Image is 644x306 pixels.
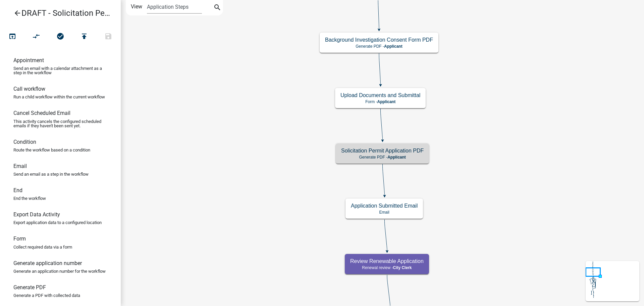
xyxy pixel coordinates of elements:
a: DRAFT - Solicitation Permit [5,5,110,21]
h6: Email [13,163,27,169]
i: open_in_browser [8,32,16,42]
h6: Cancel Scheduled Email [13,110,70,116]
h6: End [13,187,22,193]
p: Generate an application number for the workflow [13,269,106,273]
button: No problems [48,30,72,44]
h5: Background Investigation Consent Form PDF [325,37,433,43]
i: publish [80,32,88,42]
h6: Generate PDF [13,284,46,291]
h6: Export Data Activity [13,211,60,218]
p: Send an email with a calendar attachment as a step in the workflow [13,66,107,75]
i: check_circle [56,32,64,42]
p: Collect required data via a form [13,245,72,249]
span: Applicant [377,99,396,104]
h5: Solicitation Permit Application PDF [341,147,424,154]
h5: Application Submitted Email [351,203,418,209]
h6: Condition [13,139,36,145]
button: Save [96,30,120,44]
h6: Appointment [13,57,44,63]
span: Applicant [387,155,406,160]
p: Generate PDF - [341,155,424,160]
i: save [104,32,112,42]
h5: Upload Documents and Submittal [340,92,420,98]
i: arrow_back [13,9,21,18]
button: search [212,3,223,13]
p: This activity cancels the configured scheduled emails if they haven't been sent yet. [13,119,107,128]
span: Applicant [384,44,402,49]
button: Test Workflow [0,30,24,44]
p: End the workflow [13,196,46,201]
p: Renewal review - [350,265,424,270]
p: Generate PDF - [325,44,433,49]
button: Publish [72,30,96,44]
span: City Clerk [393,265,412,270]
h6: Generate application number [13,260,82,266]
button: Auto Layout [24,30,48,44]
p: Generate a PDF with collected data [13,293,80,298]
p: Route the workflow based on a condition [13,148,90,152]
h6: Call workflow [13,86,45,92]
p: Export application data to a configured location [13,220,102,225]
p: Run a child workflow within the current workflow [13,95,105,99]
p: Send an email as a step in the workflow [13,172,89,176]
p: Email [351,210,418,215]
i: compare_arrows [33,32,41,42]
h6: Form [13,235,26,242]
h5: Review Renewable Application [350,258,424,264]
i: search [213,3,221,13]
p: Form - [340,99,420,104]
div: Workflow actions [0,30,120,46]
